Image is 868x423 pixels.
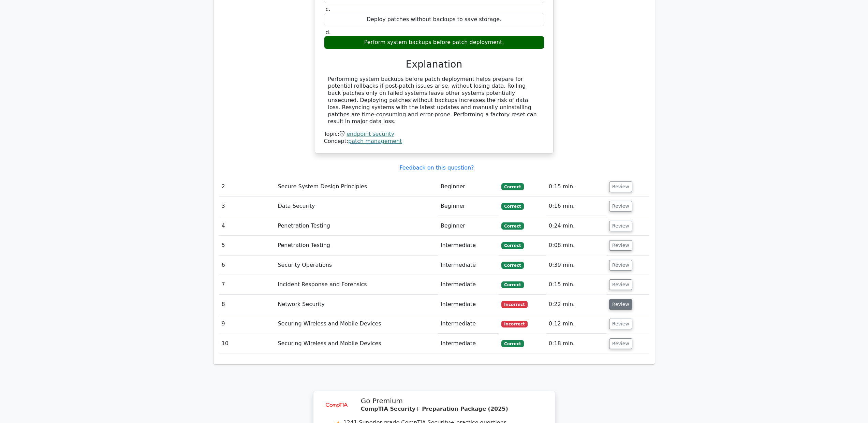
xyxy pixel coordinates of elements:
[347,131,394,137] a: endpoint security
[438,256,499,275] td: Intermediate
[546,275,606,294] td: 0:15 min.
[219,236,275,255] td: 5
[275,216,438,236] td: Penetration Testing
[324,36,544,49] div: Perform system backups before patch deployment.
[275,196,438,216] td: Data Security
[275,275,438,294] td: Incident Response and Forensics
[501,321,528,327] span: Incorrect
[275,295,438,314] td: Network Security
[399,164,474,171] a: Feedback on this question?
[546,196,606,216] td: 0:16 min.
[546,314,606,334] td: 0:12 min.
[219,216,275,236] td: 4
[275,236,438,255] td: Penetration Testing
[546,295,606,314] td: 0:22 min.
[609,181,632,192] button: Review
[219,275,275,294] td: 7
[219,295,275,314] td: 8
[324,131,544,138] div: Topic:
[438,196,499,216] td: Beginner
[609,260,632,271] button: Review
[501,183,524,190] span: Correct
[501,301,528,308] span: Incorrect
[328,76,540,126] div: Performing system backups before patch deployment helps prepare for potential rollbacks if post-p...
[348,138,402,144] a: patch management
[609,201,632,211] button: Review
[326,29,331,35] span: d.
[438,314,499,334] td: Intermediate
[438,177,499,196] td: Beginner
[501,222,524,229] span: Correct
[546,216,606,236] td: 0:24 min.
[438,216,499,236] td: Beginner
[219,196,275,216] td: 3
[438,236,499,255] td: Intermediate
[501,281,524,288] span: Correct
[609,319,632,329] button: Review
[219,256,275,275] td: 6
[501,242,524,249] span: Correct
[324,138,544,145] div: Concept:
[275,177,438,196] td: Secure System Design Principles
[438,295,499,314] td: Intermediate
[328,59,540,70] h3: Explanation
[219,334,275,353] td: 10
[609,338,632,349] button: Review
[326,6,330,12] span: c.
[501,262,524,268] span: Correct
[546,334,606,353] td: 0:18 min.
[546,177,606,196] td: 0:15 min.
[438,334,499,353] td: Intermediate
[324,13,544,26] div: Deploy patches without backups to save storage.
[609,221,632,231] button: Review
[546,236,606,255] td: 0:08 min.
[438,275,499,294] td: Intermediate
[275,256,438,275] td: Security Operations
[501,340,524,347] span: Correct
[609,240,632,251] button: Review
[275,314,438,334] td: Securing Wireless and Mobile Devices
[609,299,632,310] button: Review
[219,314,275,334] td: 9
[546,256,606,275] td: 0:39 min.
[275,334,438,353] td: Securing Wireless and Mobile Devices
[219,177,275,196] td: 2
[501,203,524,210] span: Correct
[609,279,632,290] button: Review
